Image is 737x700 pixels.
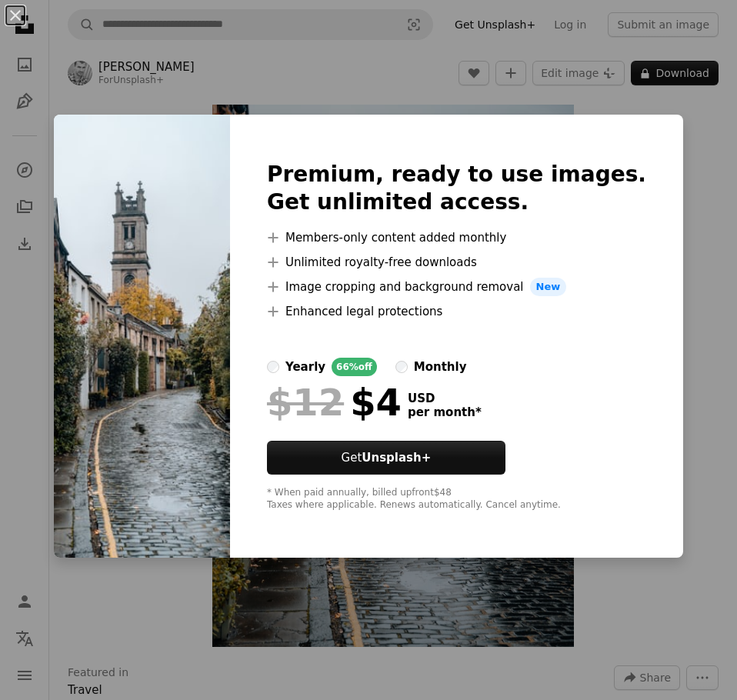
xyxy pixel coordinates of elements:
li: Image cropping and background removal [267,278,646,296]
strong: Unsplash+ [362,451,431,465]
input: monthly [395,361,408,373]
h2: Premium, ready to use images. Get unlimited access. [267,161,646,216]
span: New [530,278,567,296]
div: 66% off [332,358,377,376]
button: GetUnsplash+ [267,441,505,475]
li: Unlimited royalty-free downloads [267,253,646,272]
li: Enhanced legal protections [267,302,646,321]
div: monthly [414,358,467,376]
div: $4 [267,382,402,422]
span: $12 [267,382,344,422]
span: USD [408,392,482,405]
div: * When paid annually, billed upfront $48 Taxes where applicable. Renews automatically. Cancel any... [267,487,646,512]
li: Members-only content added monthly [267,228,646,247]
span: per month * [408,405,482,419]
div: yearly [285,358,325,376]
img: premium_photo-1699566448055-671c8dbcc7ee [54,115,230,558]
input: yearly66%off [267,361,279,373]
